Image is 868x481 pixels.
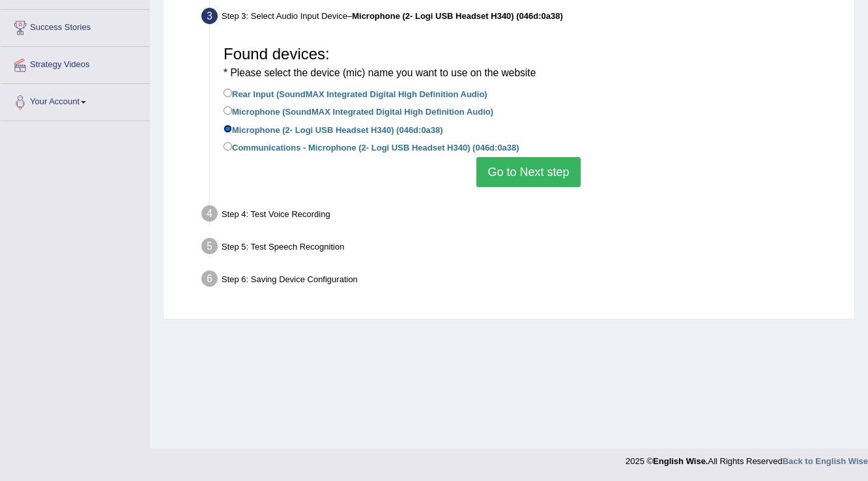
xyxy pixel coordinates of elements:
[195,201,848,230] div: Step 4: Test Voice Recording
[626,448,868,467] div: 2025 © All Rights Reserved
[224,122,443,136] label: Microphone (2- Logi USB Headset H340) (046d:0a38)
[653,456,708,466] strong: English Wise.
[195,234,848,263] div: Step 5: Test Speech Recognition
[224,104,493,118] label: Microphone (SoundMAX Integrated Digital High Definition Audio)
[224,46,833,80] h3: Found devices:
[224,124,232,133] input: Microphone (2- Logi USB Headset H340) (046d:0a38)
[1,47,149,80] a: Strategy Videos
[224,142,232,151] input: Communications - Microphone (2- Logi USB Headset H340) (046d:0a38)
[783,456,868,466] a: Back to English Wise
[476,157,580,187] button: Go to Next step
[1,84,149,117] a: Your Account
[224,67,536,78] small: * Please select the device (mic) name you want to use on the website
[352,11,563,21] b: Microphone (2- Logi USB Headset H340) (046d:0a38)
[224,139,519,154] label: Communications - Microphone (2- Logi USB Headset H340) (046d:0a38)
[195,4,848,33] div: Step 3: Select Audio Input Device
[224,89,232,97] input: Rear Input (SoundMAX Integrated Digital High Definition Audio)
[347,11,563,21] span: –
[1,10,149,42] a: Success Stories
[224,106,232,115] input: Microphone (SoundMAX Integrated Digital High Definition Audio)
[195,267,848,295] div: Step 6: Saving Device Configuration
[224,86,487,100] label: Rear Input (SoundMAX Integrated Digital High Definition Audio)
